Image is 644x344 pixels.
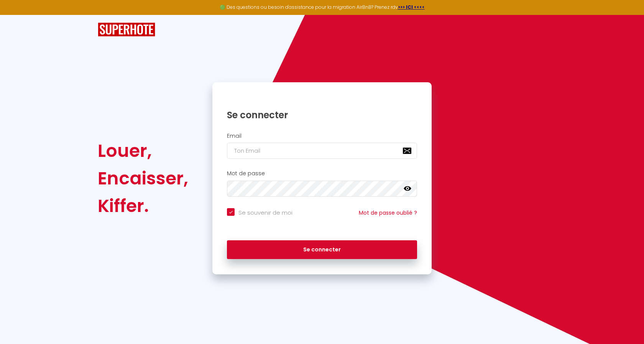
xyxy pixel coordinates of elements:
[398,4,425,10] a: >>> ICI <<<<
[227,170,417,177] h2: Mot de passe
[359,209,417,217] a: Mot de passe oublié ?
[227,109,417,121] h1: Se connecter
[98,23,155,37] img: SuperHote logo
[98,165,188,192] div: Encaisser,
[98,192,188,220] div: Kiffer.
[227,143,417,159] input: Ton Email
[227,133,417,139] h2: Email
[227,240,417,259] button: Se connecter
[98,137,188,165] div: Louer,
